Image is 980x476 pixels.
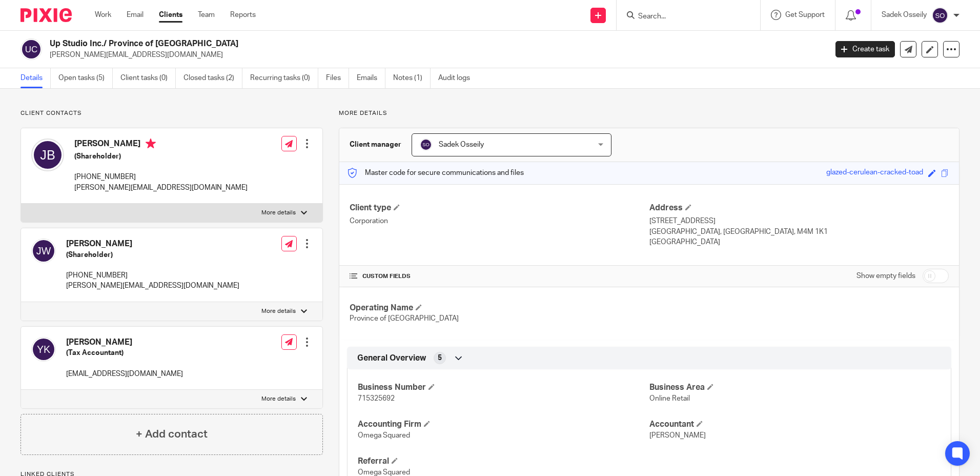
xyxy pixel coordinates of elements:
[74,183,248,193] p: [PERSON_NAME][EMAIL_ADDRESS][DOMAIN_NAME]
[66,270,239,281] p: [PHONE_NUMBER]
[31,239,56,263] img: svg%3E
[649,382,941,393] h4: Business Area
[350,216,649,226] p: Corporation
[393,68,431,88] a: Notes (1)
[127,10,144,20] a: Email
[350,272,649,281] h4: CUSTOM FIELDS
[159,10,182,20] a: Clients
[649,432,706,439] span: [PERSON_NAME]
[835,41,895,57] a: Create task
[358,395,395,402] span: 715325692
[350,303,649,313] h4: Operating Name
[358,419,649,430] h4: Accounting Firm
[826,167,923,179] div: glazed-cerulean-cracked-toad
[649,216,949,226] p: [STREET_ADDRESS]
[146,138,156,149] i: Primary
[58,68,113,88] a: Open tasks (5)
[261,209,296,217] p: More details
[230,10,256,20] a: Reports
[347,168,524,178] p: Master code for secure communications and files
[350,315,459,322] span: Province of [GEOGRAPHIC_DATA]
[649,395,690,402] span: Online Retail
[358,382,649,393] h4: Business Number
[438,68,478,88] a: Audit logs
[21,109,323,117] p: Client contacts
[357,353,426,364] span: General Overview
[350,203,649,213] h4: Client type
[66,348,183,358] h5: (Tax Accountant)
[350,140,401,150] h3: Client manager
[50,38,666,49] h2: Up Studio Inc./ Province of [GEOGRAPHIC_DATA]
[74,151,248,162] h5: (Shareholder)
[358,469,410,476] span: Omega Squared
[358,456,649,467] h4: Referral
[649,419,941,430] h4: Accountant
[649,203,949,213] h4: Address
[420,138,432,151] img: svg%3E
[358,432,410,439] span: Omega Squared
[74,138,248,151] h4: [PERSON_NAME]
[21,38,42,60] img: svg%3E
[21,68,51,88] a: Details
[438,353,442,363] span: 5
[932,7,948,24] img: svg%3E
[439,141,484,148] span: Sadek Osseily
[66,337,183,348] h4: [PERSON_NAME]
[21,8,72,22] img: Pixie
[649,237,949,247] p: [GEOGRAPHIC_DATA]
[637,12,729,22] input: Search
[66,250,239,260] h5: (Shareholder)
[120,68,176,88] a: Client tasks (0)
[50,50,820,60] p: [PERSON_NAME][EMAIL_ADDRESS][DOMAIN_NAME]
[74,172,248,182] p: [PHONE_NUMBER]
[31,337,56,362] img: svg%3E
[261,307,296,315] p: More details
[339,109,959,117] p: More details
[649,227,949,237] p: [GEOGRAPHIC_DATA], [GEOGRAPHIC_DATA], M4M 1K1
[136,426,208,442] h4: + Add contact
[250,68,318,88] a: Recurring tasks (0)
[66,239,239,249] h4: [PERSON_NAME]
[856,271,915,281] label: Show empty fields
[882,10,927,20] p: Sadek Osseily
[66,281,239,291] p: [PERSON_NAME][EMAIL_ADDRESS][DOMAIN_NAME]
[261,395,296,403] p: More details
[785,11,825,18] span: Get Support
[357,68,385,88] a: Emails
[31,138,64,171] img: svg%3E
[326,68,349,88] a: Files
[183,68,242,88] a: Closed tasks (2)
[198,10,215,20] a: Team
[95,10,111,20] a: Work
[66,369,183,379] p: [EMAIL_ADDRESS][DOMAIN_NAME]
